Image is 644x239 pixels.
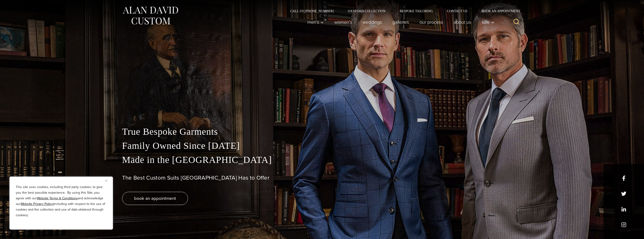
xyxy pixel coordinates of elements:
a: Contact Us [440,9,475,13]
a: About Us [448,17,476,27]
img: Alan David Custom [122,5,179,26]
button: Close [105,178,111,183]
p: This site uses cookies, including third party cookies, to give you the best possible experience. ... [16,184,107,218]
a: weddings [357,17,387,27]
a: Our Process [414,17,448,27]
a: facebook [621,176,626,181]
a: Oxxford Collection [341,9,392,13]
a: Women’s [329,17,357,27]
a: Website Privacy Policy [21,201,53,206]
a: linkedin [621,207,626,212]
span: book an appointment [134,195,176,202]
a: x/twitter [621,191,626,196]
h1: The Best Custom Suits [GEOGRAPHIC_DATA] Has to Offer [122,174,522,181]
nav: Secondary Navigation [283,9,522,13]
a: Bespoke Tailoring [392,9,440,13]
a: Galleries [387,17,414,27]
nav: Primary Navigation [302,17,497,27]
span: Sale [482,20,494,24]
img: Close [105,180,107,182]
p: True Bespoke Garments Family Owned Since [DATE] Made in the [GEOGRAPHIC_DATA] [122,125,522,167]
a: book an appointment [122,192,188,205]
a: instagram [621,222,626,227]
button: View Search Form [511,16,522,28]
a: Book an Appointment [474,9,522,13]
a: Website Terms & Conditions [37,196,78,201]
span: Men’s [307,20,324,24]
a: Call Us [PHONE_NUMBER] [283,9,341,13]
